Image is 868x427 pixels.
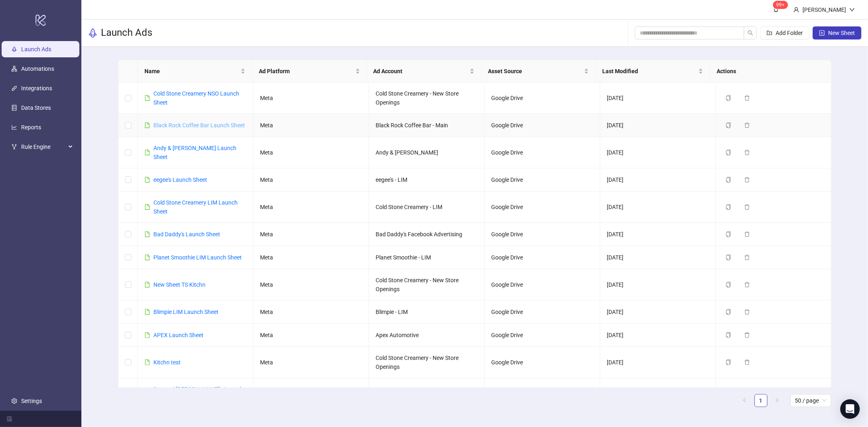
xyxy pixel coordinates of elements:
[369,301,485,324] td: Blimpie - LIM
[153,176,207,183] a: eegee's Launch Sheet
[369,83,485,114] td: Cold Stone Creamery - New Store Openings
[849,7,855,13] span: down
[790,394,831,407] div: Page Size
[254,269,369,301] td: Meta
[369,378,485,410] td: Samurai [PERSON_NAME]'s - LIM
[488,67,582,76] span: Asset Source
[744,282,750,288] span: delete
[144,231,150,237] span: file
[374,67,468,76] span: Ad Account
[485,114,600,137] td: Google Drive
[254,192,369,223] td: Meta
[144,95,150,101] span: file
[485,246,600,269] td: Google Drive
[744,95,750,101] span: delete
[254,301,369,324] td: Meta
[738,394,751,407] button: left
[369,223,485,246] td: Bad Daddy's Facebook Advertising
[21,105,51,111] a: Data Stores
[744,204,750,210] span: delete
[600,301,716,324] td: [DATE]
[369,168,485,192] td: eegee's - LIM
[254,324,369,347] td: Meta
[744,332,750,338] span: delete
[600,168,716,192] td: [DATE]
[254,83,369,114] td: Meta
[485,378,600,410] td: Google Drive
[799,5,849,14] div: [PERSON_NAME]
[21,139,66,155] span: Rule Engine
[744,309,750,315] span: delete
[153,386,243,401] a: Samurai [PERSON_NAME]'s Launch Sheet
[771,394,784,407] li: Next Page
[252,60,367,83] th: Ad Platform
[153,122,245,129] a: Black Rock Coffee Bar Launch Sheet
[254,223,369,246] td: Meta
[754,394,767,407] li: 1
[144,359,150,365] span: file
[481,60,596,83] th: Asset Source
[153,359,181,366] a: Kitchn test
[144,150,150,155] span: file
[767,30,772,36] span: folder-add
[775,398,780,403] span: right
[744,231,750,237] span: delete
[726,122,731,128] span: copy
[755,394,767,407] a: 1
[813,26,861,39] button: New Sheet
[7,416,12,422] span: menu-fold
[726,150,731,155] span: copy
[259,67,353,76] span: Ad Platform
[776,30,803,36] span: Add Folder
[144,332,150,338] span: file
[726,177,731,183] span: copy
[485,347,600,378] td: Google Drive
[738,394,751,407] li: Previous Page
[600,246,716,269] td: [DATE]
[744,177,750,183] span: delete
[726,255,731,260] span: copy
[773,1,788,9] sup: 141
[369,246,485,269] td: Planet Smoothie - LIM
[153,309,219,315] a: Blimpie LIM Launch Sheet
[254,347,369,378] td: Meta
[600,223,716,246] td: [DATE]
[21,46,51,52] a: Launch Ads
[369,269,485,301] td: Cold Stone Creamery - New Store Openings
[744,150,750,155] span: delete
[11,144,17,150] span: fork
[726,282,731,288] span: copy
[602,67,697,76] span: Last Modified
[726,204,731,210] span: copy
[254,378,369,410] td: Meta
[369,324,485,347] td: Apex Automotive
[485,83,600,114] td: Google Drive
[840,399,860,419] div: Open Intercom Messenger
[153,281,206,288] a: New Sheet TS Kitchn
[744,255,750,260] span: delete
[819,30,825,36] span: plus-square
[254,168,369,192] td: Meta
[369,347,485,378] td: Cold Stone Creamery - New Store Openings
[153,332,203,338] a: APEX Launch Sheet
[600,192,716,223] td: [DATE]
[485,192,600,223] td: Google Drive
[153,199,238,215] a: Cold Stone Creamery LIM Launch Sheet
[144,67,239,76] span: Name
[254,114,369,137] td: Meta
[153,231,220,237] a: Bad Daddy's Launch Sheet
[369,114,485,137] td: Black Rock Coffee Bar - Main
[485,137,600,168] td: Google Drive
[771,394,784,407] button: right
[773,7,779,12] span: bell
[144,255,150,260] span: file
[710,60,824,83] th: Actions
[153,254,242,261] a: Planet Smoothie LIM Launch Sheet
[144,309,150,315] span: file
[485,324,600,347] td: Google Drive
[144,204,150,210] span: file
[21,124,41,131] a: Reports
[760,26,809,39] button: Add Folder
[748,30,753,36] span: search
[600,137,716,168] td: [DATE]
